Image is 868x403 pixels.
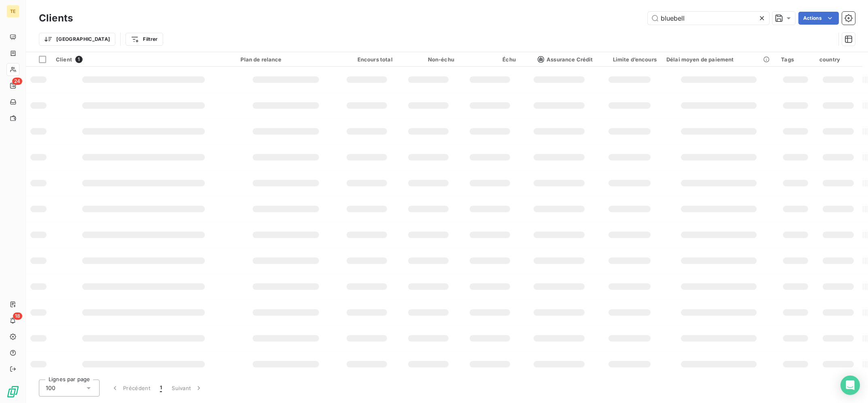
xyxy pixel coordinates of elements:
[464,56,516,63] div: Échu
[56,56,72,63] span: Client
[538,56,593,63] span: Assurance Crédit
[46,384,55,392] span: 100
[12,78,22,85] span: 24
[240,56,331,63] div: Plan de relance
[648,12,769,25] input: Rechercher
[39,33,115,46] button: [GEOGRAPHIC_DATA]
[666,56,771,63] div: Délai moyen de paiement
[781,56,810,63] div: Tags
[39,11,73,25] h3: Clients
[75,56,83,63] span: 1
[106,380,155,397] button: Précédent
[840,376,860,395] div: Open Intercom Messenger
[798,12,839,25] button: Actions
[126,33,163,46] button: Filtrer
[603,56,657,63] div: Limite d’encours
[13,312,22,320] span: 18
[160,384,162,392] span: 1
[6,5,19,18] div: TE
[6,385,19,398] img: Logo LeanPay
[402,56,454,63] div: Non-échu
[341,56,393,63] div: Encours total
[167,380,208,397] button: Suivant
[819,56,857,63] div: country
[155,380,167,397] button: 1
